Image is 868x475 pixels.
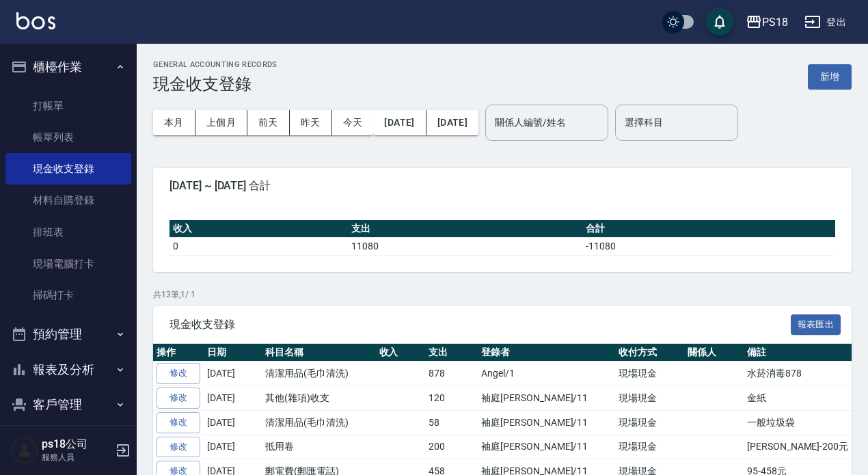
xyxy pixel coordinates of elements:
[262,362,376,386] td: 清潔用品(毛巾清洗)
[615,410,684,435] td: 現場現金
[615,362,684,386] td: 現場現金
[478,362,615,386] td: Angel/1
[478,410,615,435] td: 袖庭[PERSON_NAME]/11
[247,110,290,135] button: 前天
[204,344,262,362] th: 日期
[153,288,852,301] p: 共 13 筆, 1 / 1
[5,352,131,388] button: 報表及分析
[42,437,111,451] h5: ps18公司
[740,8,794,36] button: PS18
[348,237,582,255] td: 11080
[373,110,426,135] button: [DATE]
[425,344,478,362] th: 支出
[153,110,195,135] button: 本月
[615,435,684,459] td: 現場現金
[157,437,200,458] a: 修改
[5,248,131,280] a: 現場電腦打卡
[5,422,131,458] button: 員工及薪資
[425,435,478,459] td: 200
[791,314,841,336] button: 報表匯出
[262,435,376,459] td: 抵用卷
[157,363,200,384] a: 修改
[169,220,348,238] th: 收入
[799,10,852,35] button: 登出
[425,410,478,435] td: 58
[684,344,744,362] th: 關係人
[157,412,200,433] a: 修改
[5,387,131,422] button: 客戶管理
[5,49,131,85] button: 櫃檯作業
[204,362,262,386] td: [DATE]
[290,110,332,135] button: 昨天
[195,110,247,135] button: 上個月
[5,217,131,248] a: 排班表
[262,344,376,362] th: 科目名稱
[262,386,376,411] td: 其他(雜項)收支
[157,388,200,409] a: 修改
[582,237,835,255] td: -11080
[425,362,478,386] td: 878
[478,386,615,411] td: 袖庭[PERSON_NAME]/11
[615,344,684,362] th: 收付方式
[5,316,131,352] button: 預約管理
[153,60,277,69] h2: GENERAL ACCOUNTING RECORDS
[5,153,131,185] a: 現金收支登錄
[762,14,788,31] div: PS18
[582,220,835,238] th: 合計
[376,344,426,362] th: 收入
[11,437,38,464] img: Person
[5,280,131,311] a: 掃碼打卡
[478,435,615,459] td: 袖庭[PERSON_NAME]/11
[706,8,733,36] button: save
[348,220,582,238] th: 支出
[169,318,791,331] span: 現金收支登錄
[153,74,277,94] h3: 現金收支登錄
[204,410,262,435] td: [DATE]
[42,451,111,463] p: 服務人員
[204,386,262,411] td: [DATE]
[426,110,478,135] button: [DATE]
[169,179,835,193] span: [DATE] ~ [DATE] 合計
[425,386,478,411] td: 120
[5,185,131,216] a: 材料自購登錄
[478,344,615,362] th: 登錄者
[169,237,348,255] td: 0
[808,70,852,83] a: 新增
[615,386,684,411] td: 現場現金
[5,90,131,122] a: 打帳單
[808,64,852,90] button: 新增
[262,410,376,435] td: 清潔用品(毛巾清洗)
[153,344,204,362] th: 操作
[5,122,131,153] a: 帳單列表
[16,12,55,29] img: Logo
[791,317,841,330] a: 報表匯出
[204,435,262,459] td: [DATE]
[332,110,374,135] button: 今天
